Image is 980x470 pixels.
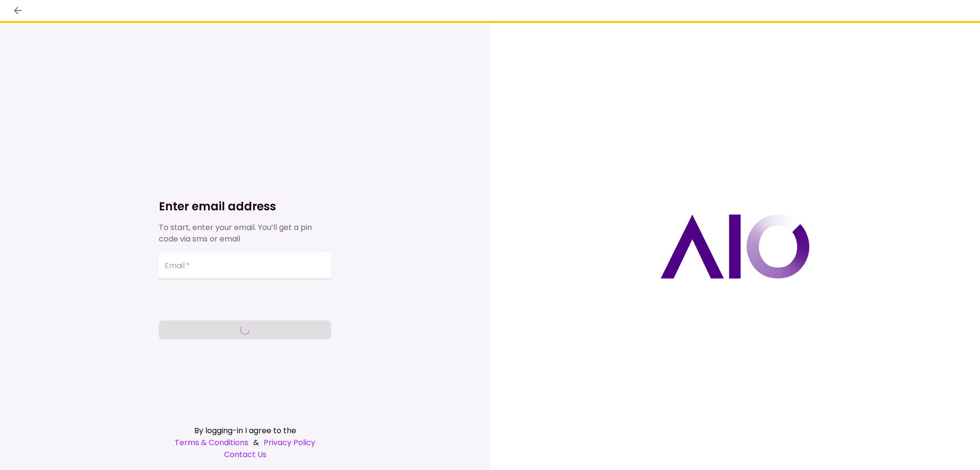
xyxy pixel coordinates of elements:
[264,437,315,448] a: Privacy Policy
[175,437,248,448] a: Terms & Conditions
[159,425,331,437] div: By logging-in I agree to the
[159,199,331,214] h1: Enter email address
[159,222,331,245] div: To start, enter your email. You’ll get a pin code via sms or email
[10,2,26,19] button: back
[660,214,810,279] img: AIO logo
[159,437,331,448] div: &
[159,448,331,460] a: Contact Us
